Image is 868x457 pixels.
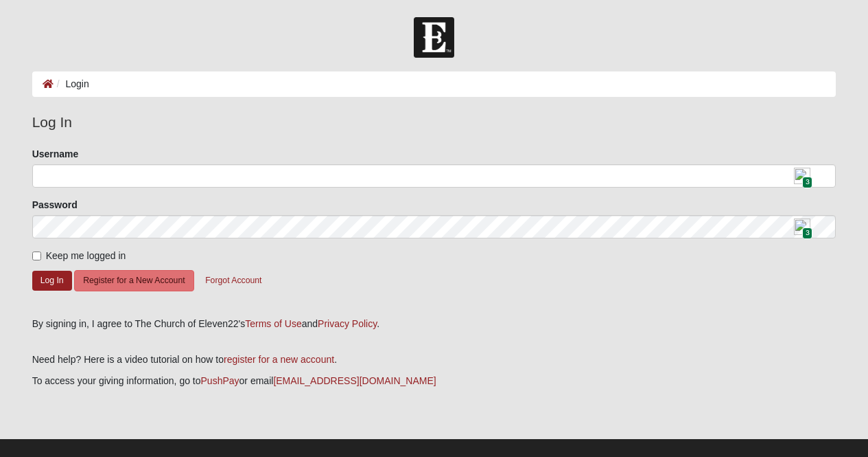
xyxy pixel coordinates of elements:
p: Need help? Here is a video tutorial on how to . [32,353,836,367]
img: Church of Eleven22 Logo [414,17,454,58]
li: Login [54,77,89,91]
img: npw-badge-icon.svg [794,219,810,235]
legend: Log In [32,111,836,133]
a: Terms of Use [245,318,301,329]
button: Log In [32,271,72,291]
span: Keep me logged in [46,250,126,261]
a: [EMAIL_ADDRESS][DOMAIN_NAME] [273,375,436,386]
button: Register for a New Account [74,270,193,291]
label: Password [32,198,78,212]
span: 3 [802,177,812,188]
a: PushPay [201,375,239,386]
input: Keep me logged in [32,252,41,260]
button: Forgot Account [196,270,270,291]
img: npw-badge-icon.svg [794,168,810,184]
a: Privacy Policy [318,318,377,329]
div: By signing in, I agree to The Church of Eleven22's and . [32,317,836,331]
label: Username [32,147,79,161]
span: 3 [802,227,812,239]
p: To access your giving information, go to or email [32,374,836,388]
a: register for a new account [224,354,334,365]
